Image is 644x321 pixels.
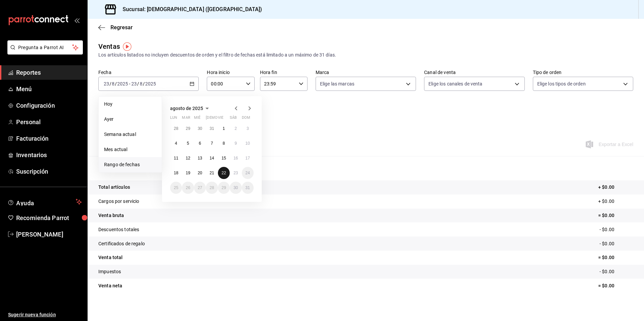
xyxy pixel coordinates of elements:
abbr: 22 de agosto de 2025 [222,171,226,175]
span: / [115,81,117,86]
button: 30 de julio de 2025 [194,122,206,135]
abbr: 7 de agosto de 2025 [211,141,213,146]
abbr: 29 de agosto de 2025 [222,185,226,190]
div: Los artículos listados no incluyen descuentos de orden y el filtro de fechas está limitado a un m... [98,51,633,59]
abbr: 3 de agosto de 2025 [247,126,249,131]
button: 12 de agosto de 2025 [182,152,194,164]
abbr: 8 de agosto de 2025 [223,141,225,146]
abbr: 12 de agosto de 2025 [186,156,190,160]
button: 29 de julio de 2025 [182,122,194,135]
span: Personal [16,117,82,127]
button: 14 de agosto de 2025 [206,152,218,164]
abbr: 9 de agosto de 2025 [234,141,237,146]
abbr: 25 de agosto de 2025 [174,185,178,190]
p: = $0.00 [598,212,633,219]
span: Recomienda Parrot [16,213,82,222]
span: Configuración [16,101,82,110]
abbr: 28 de agosto de 2025 [210,185,214,190]
button: 29 de agosto de 2025 [218,182,230,194]
button: 22 de agosto de 2025 [218,167,230,179]
span: Semana actual [104,131,156,138]
abbr: 31 de agosto de 2025 [246,185,250,190]
input: -- [131,81,137,86]
span: Facturación [16,134,82,143]
button: 18 de agosto de 2025 [170,167,182,179]
input: ---- [145,81,156,86]
button: 26 de agosto de 2025 [182,182,194,194]
span: Mes actual [104,146,156,153]
abbr: 16 de agosto de 2025 [233,156,238,160]
button: 11 de agosto de 2025 [170,152,182,164]
abbr: 10 de agosto de 2025 [246,141,250,146]
span: Elige los tipos de orden [537,80,586,87]
abbr: 5 de agosto de 2025 [187,141,189,146]
button: open_drawer_menu [74,17,79,23]
abbr: 26 de agosto de 2025 [186,185,190,190]
span: Ayer [104,116,156,123]
p: = $0.00 [598,254,633,261]
button: 15 de agosto de 2025 [218,152,230,164]
abbr: 15 de agosto de 2025 [222,156,226,160]
p: Cargos por servicio [98,198,139,205]
abbr: 30 de agosto de 2025 [233,185,238,190]
button: 25 de agosto de 2025 [170,182,182,194]
button: 27 de agosto de 2025 [194,182,206,194]
button: 30 de agosto de 2025 [230,182,241,194]
button: 9 de agosto de 2025 [230,137,241,149]
label: Tipo de orden [533,70,633,75]
p: = $0.00 [598,282,633,289]
span: Regresar [110,24,133,31]
button: 17 de agosto de 2025 [242,152,254,164]
input: ---- [117,81,128,86]
abbr: martes [182,115,190,122]
button: 4 de agosto de 2025 [170,137,182,149]
p: Venta total [98,254,123,261]
span: [PERSON_NAME] [16,230,82,239]
button: 2 de agosto de 2025 [230,122,241,135]
button: 13 de agosto de 2025 [194,152,206,164]
abbr: 19 de agosto de 2025 [186,171,190,175]
button: 1 de agosto de 2025 [218,122,230,135]
button: Regresar [98,24,133,31]
p: Impuestos [98,268,121,275]
label: Fecha [98,70,199,75]
img: Tooltip marker [123,42,131,51]
abbr: 21 de agosto de 2025 [210,171,214,175]
span: Pregunta a Parrot AI [18,44,72,51]
label: Canal de venta [424,70,524,75]
abbr: 29 de julio de 2025 [186,126,190,131]
span: Rango de fechas [104,161,156,168]
input: -- [139,81,143,86]
p: Certificados de regalo [98,240,145,247]
input: -- [103,81,109,86]
span: Elige las marcas [320,80,354,87]
button: Pregunta a Parrot AI [7,40,83,55]
abbr: domingo [242,115,250,122]
span: / [137,81,139,86]
abbr: 2 de agosto de 2025 [234,126,237,131]
button: 10 de agosto de 2025 [242,137,254,149]
h3: Sucursal: [DEMOGRAPHIC_DATA] ([GEOGRAPHIC_DATA]) [117,5,262,13]
abbr: 17 de agosto de 2025 [246,156,250,160]
abbr: 20 de agosto de 2025 [198,171,202,175]
button: 8 de agosto de 2025 [218,137,230,149]
p: Descuentos totales [98,226,139,233]
abbr: lunes [170,115,177,122]
label: Marca [316,70,416,75]
abbr: 11 de agosto de 2025 [174,156,178,160]
p: Total artículos [98,184,130,191]
abbr: 13 de agosto de 2025 [198,156,202,160]
span: - [129,81,130,86]
p: Venta bruta [98,212,124,219]
button: 21 de agosto de 2025 [206,167,218,179]
button: 16 de agosto de 2025 [230,152,241,164]
span: Inventarios [16,150,82,159]
abbr: 30 de julio de 2025 [198,126,202,131]
abbr: 24 de agosto de 2025 [246,171,250,175]
abbr: sábado [230,115,237,122]
span: Elige los canales de venta [428,80,482,87]
span: / [109,81,111,86]
p: Resumen [98,164,633,172]
button: 6 de agosto de 2025 [194,137,206,149]
p: Venta neta [98,282,122,289]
